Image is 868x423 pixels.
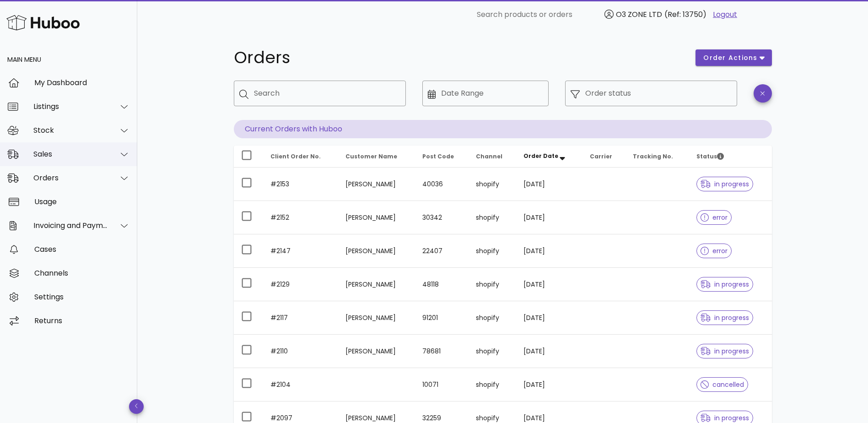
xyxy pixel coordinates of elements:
[516,335,583,368] td: [DATE]
[625,146,689,168] th: Tracking No.
[516,368,583,401] td: [DATE]
[338,168,415,201] td: [PERSON_NAME]
[476,152,502,160] span: Channel
[33,126,108,135] div: Stock
[516,201,583,234] td: [DATE]
[263,234,338,268] td: #2147
[582,146,625,168] th: Carrier
[34,293,130,301] div: Settings
[415,335,469,368] td: 78681
[338,335,415,368] td: [PERSON_NAME]
[469,268,516,301] td: shopify
[415,301,469,335] td: 91201
[234,120,772,138] p: Current Orders with Huboo
[616,9,662,20] span: O3 ZONE LTD
[516,168,583,201] td: [DATE]
[701,181,749,187] span: in progress
[516,301,583,335] td: [DATE]
[270,152,321,160] span: Client Order No.
[263,146,338,168] th: Client Order No.
[713,9,737,20] a: Logout
[234,49,685,66] h1: Orders
[701,281,749,287] span: in progress
[33,174,108,182] div: Orders
[523,152,558,160] span: Order Date
[263,335,338,368] td: #2110
[33,150,108,158] div: Sales
[469,201,516,234] td: shopify
[469,335,516,368] td: shopify
[695,49,771,66] button: order actions
[34,316,130,325] div: Returns
[703,53,758,63] span: order actions
[338,301,415,335] td: [PERSON_NAME]
[338,234,415,268] td: [PERSON_NAME]
[34,245,130,254] div: Cases
[345,152,397,160] span: Customer Name
[263,268,338,301] td: #2129
[516,268,583,301] td: [DATE]
[33,221,108,230] div: Invoicing and Payments
[415,268,469,301] td: 48118
[263,368,338,401] td: #2104
[469,368,516,401] td: shopify
[664,9,706,20] span: (Ref: 13750)
[422,152,454,160] span: Post Code
[696,152,724,160] span: Status
[469,301,516,335] td: shopify
[701,315,749,321] span: in progress
[34,269,130,277] div: Channels
[701,348,749,354] span: in progress
[516,234,583,268] td: [DATE]
[469,168,516,201] td: shopify
[701,248,728,254] span: error
[415,168,469,201] td: 40036
[590,152,612,160] span: Carrier
[701,214,728,221] span: error
[701,415,749,421] span: in progress
[469,146,516,168] th: Channel
[263,168,338,201] td: #2153
[263,201,338,234] td: #2152
[701,381,744,388] span: cancelled
[34,78,130,87] div: My Dashboard
[689,146,771,168] th: Status
[6,13,80,33] img: Huboo Logo
[34,197,130,206] div: Usage
[415,201,469,234] td: 30342
[415,368,469,401] td: 10071
[338,268,415,301] td: [PERSON_NAME]
[415,234,469,268] td: 22407
[338,146,415,168] th: Customer Name
[263,301,338,335] td: #2117
[469,234,516,268] td: shopify
[33,102,108,111] div: Listings
[415,146,469,168] th: Post Code
[516,146,583,168] th: Order Date: Sorted descending. Activate to remove sorting.
[633,152,673,160] span: Tracking No.
[338,201,415,234] td: [PERSON_NAME]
